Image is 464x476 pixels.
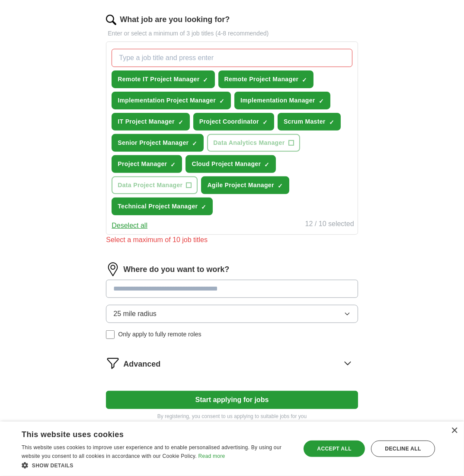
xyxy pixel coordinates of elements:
[302,77,307,83] span: ✓
[201,176,289,194] button: Agile Project Manager✓
[278,113,341,131] button: Scrum Master✓
[22,461,292,470] div: Show details
[106,412,358,420] p: By registering, you consent to us applying to suitable jobs for you
[22,444,282,459] span: This website uses cookies to improve user experience and to enable personalised advertising. By u...
[118,330,201,339] span: Only apply to fully remote roles
[106,391,358,409] button: Start applying for jobs
[118,160,167,169] span: Project Manager
[123,358,160,370] span: Advanced
[451,428,458,434] div: Close
[207,181,274,190] span: Agile Project Manager
[234,92,330,109] button: Implementation Manager✓
[186,155,276,173] button: Cloud Project Manager✓
[199,117,259,126] span: Project Coordinator
[118,117,175,126] span: IT Project Manager
[193,113,274,131] button: Project Coordinator✓
[201,204,206,211] span: ✓
[112,220,147,231] button: Deselect all
[120,14,230,26] label: What job are you looking for?
[198,453,225,459] a: Read more, opens a new window
[284,117,326,126] span: Scrum Master
[112,113,190,131] button: IT Project Manager✓
[118,181,182,190] span: Data Project Manager
[170,161,176,168] span: ✓
[112,198,213,215] button: Technical Project Manager✓
[219,98,224,105] span: ✓
[112,134,204,152] button: Senior Project Manager✓
[329,119,334,126] span: ✓
[224,75,299,84] span: Remote Project Manager
[278,182,283,189] span: ✓
[118,96,216,105] span: Implementation Project Manager
[213,138,285,147] span: Data Analytics Manager
[106,15,116,25] img: search.png
[112,155,182,173] button: Project Manager✓
[113,309,157,319] span: 25 mile radius
[304,441,365,457] div: Accept all
[264,161,269,168] span: ✓
[106,262,120,276] img: location.png
[319,98,324,105] span: ✓
[262,119,268,126] span: ✓
[32,463,74,469] span: Show details
[106,305,358,323] button: 25 mile radius
[218,70,314,88] button: Remote Project Manager✓
[112,176,198,194] button: Data Project Manager
[118,138,189,147] span: Senior Project Manager
[106,330,115,339] input: Only apply to fully remote roles
[106,235,358,245] div: Select a maximum of 10 job titles
[240,96,315,105] span: Implementation Manager
[305,219,354,231] div: 12 / 10 selected
[192,160,261,169] span: Cloud Project Manager
[178,119,183,126] span: ✓
[112,92,231,109] button: Implementation Project Manager✓
[106,356,120,370] img: filter
[192,140,197,147] span: ✓
[123,264,229,275] label: Where do you want to work?
[106,29,358,38] p: Enter or select a minimum of 3 job titles (4-8 recommended)
[207,134,300,152] button: Data Analytics Manager
[118,202,198,211] span: Technical Project Manager
[22,427,271,440] div: This website uses cookies
[203,77,208,83] span: ✓
[371,441,435,457] div: Decline all
[112,49,352,67] input: Type a job title and press enter
[112,70,214,88] button: Remote IT Project Manager✓
[118,75,199,84] span: Remote IT Project Manager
